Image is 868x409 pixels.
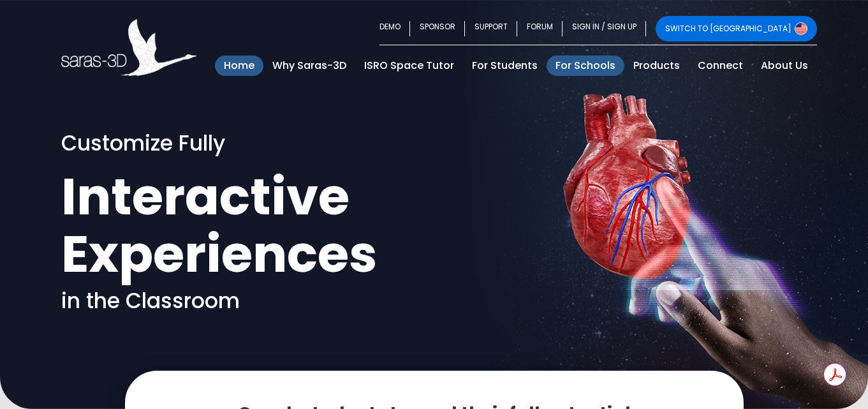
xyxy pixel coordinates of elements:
a: For Schools [547,56,624,76]
a: For Students [463,56,547,76]
a: SIGN IN / SIGN UP [563,16,646,41]
a: SPONSOR [410,16,465,41]
a: About Us [752,56,817,76]
a: ISRO Space Tutor [355,56,463,76]
a: Connect [689,56,752,76]
a: FORUM [517,16,563,41]
a: Why Saras-3D [263,56,355,76]
a: Home [215,56,263,76]
h1: Interactive Experiences [61,168,425,283]
a: SUPPORT [465,16,517,41]
p: Customize Fully [61,130,425,158]
p: in the Classroom [61,288,425,315]
a: SWITCH TO [GEOGRAPHIC_DATA] [656,16,817,41]
img: Saras 3D [61,19,197,76]
a: Products [624,56,689,76]
img: Switch to USA [795,22,807,35]
a: DEMO [379,16,410,41]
